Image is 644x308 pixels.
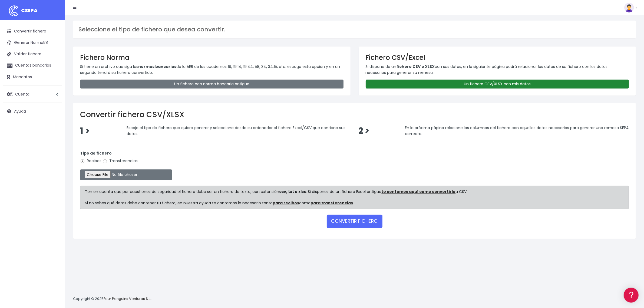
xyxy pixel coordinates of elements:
[624,3,634,12] img: profile
[74,156,104,161] a: POWERED BY ENCHANT
[5,130,103,135] div: Programadores
[5,116,103,124] a: General
[78,26,630,33] h3: Seleccione el tipo de fichero que desea convertir.
[5,60,103,65] div: Convertir ficheros
[80,186,629,209] div: Ten en cuenta que por cuestiones de seguridad el fichero debe ser un fichero de texto, con extens...
[7,4,20,18] img: logo
[3,71,62,83] a: Mandatos
[5,138,103,147] a: API
[366,80,629,89] a: Un fichero CSV/XLSX con mis datos
[5,94,103,102] a: Perfiles de empresas
[80,125,90,137] span: 1 >
[3,48,62,60] a: Validar fichero
[5,68,103,77] a: Formatos
[73,296,152,302] p: Copyright © 2025 .
[366,64,629,76] p: Si dispone de un con sus datos, en la siguiente página podrá relacionar los datos de su fichero c...
[279,189,306,194] strong: csv, txt o xlsx
[14,109,26,114] span: Ayuda
[273,200,299,206] a: para recibos
[3,89,62,100] a: Cuenta
[138,64,176,69] strong: normas bancarias
[80,158,101,164] label: Recibos
[327,215,382,228] button: CONVERTIR FICHERO
[5,85,103,94] a: Videotutoriales
[80,150,112,156] strong: Tipo de fichero
[3,26,62,37] a: Convertir fichero
[5,38,103,43] div: Información general
[15,91,29,97] span: Cuenta
[405,125,629,136] span: En la próxima página relacione las columnas del fichero con aquellos datos necesarios para genera...
[5,145,103,154] button: Contáctanos
[80,54,344,61] h3: Fichero Norma
[80,110,629,119] h2: Convertir fichero CSV/XLSX
[80,64,344,76] p: Si tiene un archivo que siga las de la AEB de los cuadernos 19, 19.14, 19.44, 58, 34, 34.15, etc....
[397,64,435,69] strong: fichero CSV o XLSX
[3,60,62,71] a: Cuentas bancarias
[5,77,103,85] a: Problemas habituales
[311,200,353,206] a: para transferencias
[3,106,62,117] a: Ayuda
[80,80,344,89] a: Un fichero con norma bancaria antiguo
[5,46,103,54] a: Información general
[21,7,38,14] span: CSEPA
[5,107,103,113] div: Facturación
[127,125,346,136] span: Escoja el tipo de fichero que quiere generar y seleccione desde su ordenador el fichero Excel/CSV...
[3,37,62,48] a: Generar Norma58
[103,158,138,164] label: Transferencias
[366,54,629,61] h3: Fichero CSV/Excel
[104,296,151,301] a: Four Penguins Ventures S.L.
[358,125,369,137] span: 2 >
[382,189,456,194] a: te contamos aquí como convertirlo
